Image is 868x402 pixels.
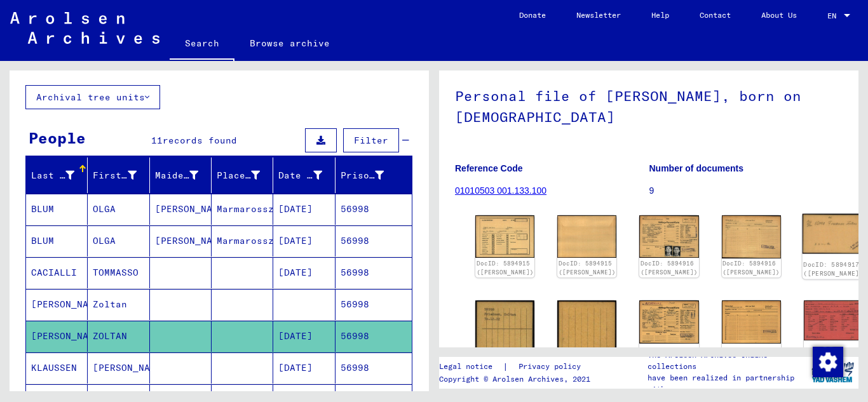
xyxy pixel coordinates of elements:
mat-cell: BLUM [26,225,88,257]
a: Legal notice [439,360,503,373]
mat-header-cell: Maiden Name [150,157,212,193]
div: Prisoner # [341,165,400,185]
mat-cell: [DATE] [273,225,335,257]
mat-header-cell: First Name [88,157,149,193]
a: DocID: 5894916 ([PERSON_NAME]) [722,260,780,276]
h1: Personal file of [PERSON_NAME], born on [DEMOGRAPHIC_DATA] [455,67,843,144]
img: 001.jpg [475,215,534,257]
div: Prisoner # [341,169,384,182]
mat-cell: [DATE] [273,352,335,384]
a: Privacy policy [508,360,596,373]
mat-cell: [PERSON_NAME] [26,321,88,352]
b: Number of documents [649,163,744,173]
mat-cell: 56998 [336,194,412,225]
mat-cell: 56998 [336,257,412,288]
p: The Arolsen Archives online collections [648,349,806,372]
a: 01010503 001.133.100 [455,185,546,196]
img: 001.jpg [802,214,864,254]
p: 9 [649,184,843,198]
div: Date of Birth [278,165,337,185]
mat-cell: OLGA [88,225,149,257]
mat-cell: [PERSON_NAME] [88,352,149,384]
img: 002.jpg [722,300,781,344]
div: Last Name [31,165,90,185]
div: Last Name [31,169,74,182]
mat-cell: Marmarossziget [212,225,273,257]
img: Arolsen_neg.svg [10,12,159,44]
a: Browse archive [234,28,345,58]
img: yv_logo.png [809,356,857,388]
mat-cell: OLGA [88,194,149,225]
div: Place of Birth [217,165,276,185]
mat-cell: 56998 [336,352,412,384]
img: 001.jpg [804,300,863,340]
mat-cell: 56998 [336,225,412,257]
p: Copyright © Arolsen Archives, 2021 [439,373,596,385]
div: First Name [93,169,136,182]
div: Maiden Name [155,165,214,185]
p: have been realized in partnership with [648,372,806,395]
span: Filter [354,135,388,146]
div: | [439,360,596,373]
mat-cell: TOMMASSO [88,257,149,288]
mat-cell: [DATE] [273,321,335,352]
mat-cell: [PERSON_NAME] [26,289,88,320]
button: Archival tree units [25,85,160,109]
span: EN [827,11,841,20]
mat-cell: BLUM [26,194,88,225]
mat-header-cell: Prisoner # [336,157,412,193]
mat-cell: Zoltan [88,289,149,320]
span: records found [163,135,237,146]
img: Change consent [813,347,843,377]
mat-cell: [DATE] [273,257,335,288]
mat-header-cell: Date of Birth [273,157,335,193]
button: Filter [343,128,399,152]
img: 001.jpg [639,215,698,258]
mat-cell: 56998 [336,321,412,352]
a: DocID: 5894915 ([PERSON_NAME]) [477,260,534,276]
mat-header-cell: Last Name [26,157,88,193]
mat-cell: [PERSON_NAME] [150,194,212,225]
mat-cell: KLAUSSEN [26,352,88,384]
mat-header-cell: Place of Birth [212,157,273,193]
a: DocID: 5894917 ([PERSON_NAME]) [803,261,864,278]
mat-cell: [DATE] [273,194,335,225]
a: DocID: 5894916 ([PERSON_NAME]) [641,260,698,276]
mat-cell: [PERSON_NAME] [150,225,212,257]
img: 002.jpg [557,215,616,258]
div: People [29,126,86,149]
a: Search [170,28,234,61]
img: 002.jpg [557,300,616,384]
img: 001.jpg [475,300,534,384]
a: DocID: 5894915 ([PERSON_NAME]) [559,260,616,276]
img: 001.jpg [639,300,698,343]
mat-cell: ZOLTAN [88,321,149,352]
b: Reference Code [455,163,523,173]
div: First Name [93,165,152,185]
div: Date of Birth [278,169,322,182]
mat-cell: 56998 [336,289,412,320]
img: 002.jpg [722,215,781,258]
span: 11 [151,135,163,146]
mat-cell: Marmarossziget [212,194,273,225]
mat-cell: CACIALLI [26,257,88,288]
div: Place of Birth [217,169,260,182]
div: Maiden Name [155,169,198,182]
